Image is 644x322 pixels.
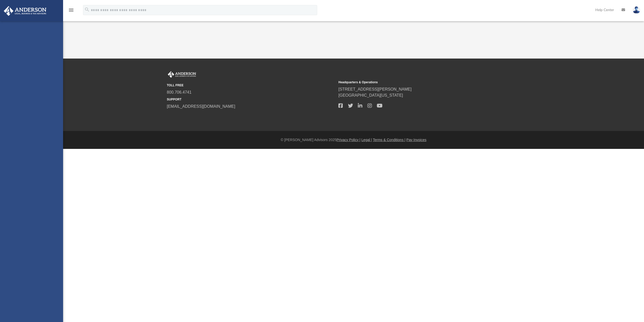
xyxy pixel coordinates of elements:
[338,80,506,85] small: Headquarters & Operations
[338,87,412,91] a: [STREET_ADDRESS][PERSON_NAME]
[167,90,192,94] a: 800.706.4741
[167,83,335,88] small: TOLL FREE
[406,138,426,142] a: Pay Invoices
[63,137,644,143] div: © [PERSON_NAME] Advisors 2025
[633,6,640,14] img: User Pic
[84,7,90,12] i: search
[361,138,372,142] a: Legal |
[338,93,403,97] a: [GEOGRAPHIC_DATA][US_STATE]
[2,6,48,16] img: Anderson Advisors Platinum Portal
[167,97,335,102] small: SUPPORT
[373,138,406,142] a: Terms & Conditions |
[68,10,74,13] a: menu
[337,138,361,142] a: Privacy Policy |
[167,71,197,78] img: Anderson Advisors Platinum Portal
[68,7,74,13] i: menu
[167,104,235,109] a: [EMAIL_ADDRESS][DOMAIN_NAME]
